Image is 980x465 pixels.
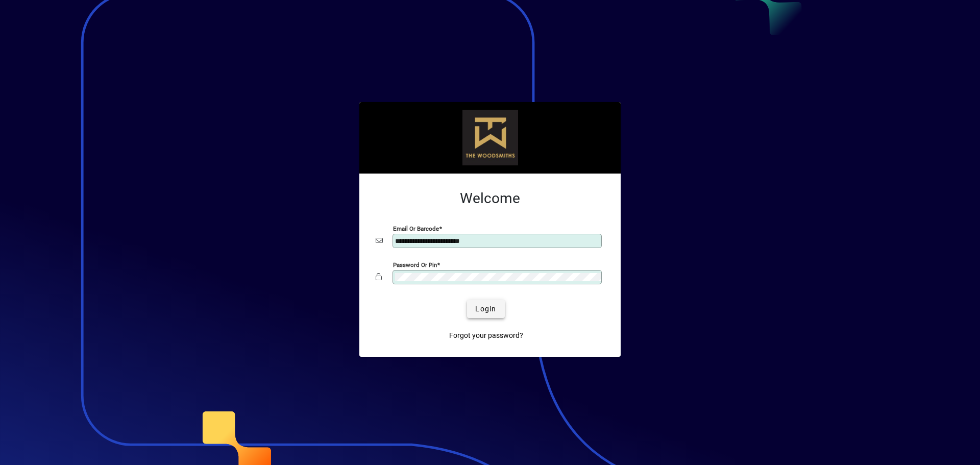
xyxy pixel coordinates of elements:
span: Login [475,304,496,314]
a: Forgot your password? [445,326,527,345]
mat-label: Password or Pin [393,261,437,268]
button: Login [467,300,504,318]
span: Forgot your password? [449,330,523,341]
h2: Welcome [376,190,604,207]
mat-label: Email or Barcode [393,225,439,232]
